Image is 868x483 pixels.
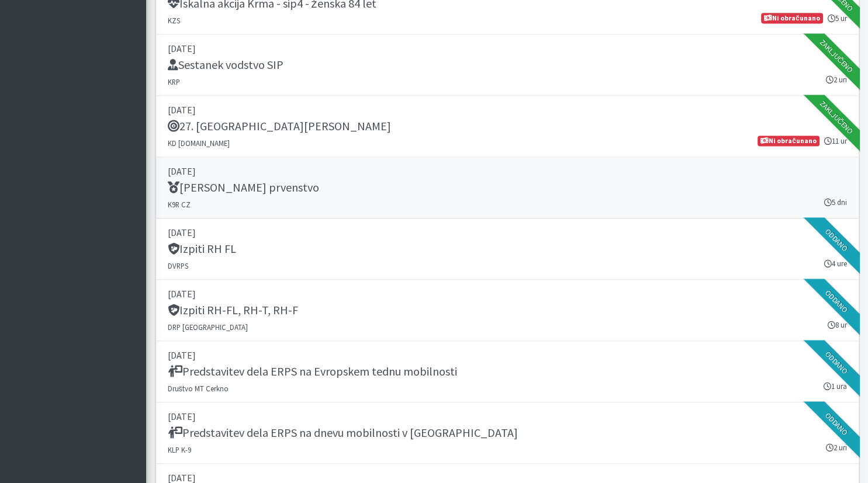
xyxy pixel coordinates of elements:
[168,138,230,148] small: KD [DOMAIN_NAME]
[168,426,518,440] h5: Predstavitev dela ERPS na dnevu mobilnosti v [GEOGRAPHIC_DATA]
[168,287,847,301] p: [DATE]
[155,218,859,280] a: [DATE] Izpiti RH FL DVRPS 4 ure Oddano
[168,180,319,194] h5: [PERSON_NAME] prvenstvo
[168,348,847,362] p: [DATE]
[168,164,847,178] p: [DATE]
[168,445,191,454] small: KLP K-9
[168,364,457,378] h5: Predstavitev dela ERPS na Evropskem tednu mobilnosti
[155,157,859,218] a: [DATE] [PERSON_NAME] prvenstvo K9R CZ 5 dni
[168,200,191,209] small: K9R CZ
[168,242,236,256] h5: Izpiti RH FL
[155,34,859,96] a: [DATE] Sestanek vodstvo SIP KRP 2 uri Zaključeno
[155,96,859,157] a: [DATE] 27. [GEOGRAPHIC_DATA][PERSON_NAME] KD [DOMAIN_NAME] 11 ur Ni obračunano Zaključeno
[168,58,283,72] h5: Sestanek vodstvo SIP
[168,41,847,55] p: [DATE]
[155,341,859,402] a: [DATE] Predstavitev dela ERPS na Evropskem tednu mobilnosti Društvo MT Cerkno 1 ura Oddano
[168,103,847,117] p: [DATE]
[168,322,248,332] small: DRP [GEOGRAPHIC_DATA]
[168,384,229,393] small: Društvo MT Cerkno
[168,16,180,25] small: KZS
[168,303,298,317] h5: Izpiti RH-FL, RH-T, RH-F
[168,225,847,239] p: [DATE]
[824,197,847,208] small: 5 dni
[761,13,822,23] span: Ni obračunano
[168,119,391,133] h5: 27. [GEOGRAPHIC_DATA][PERSON_NAME]
[155,402,859,464] a: [DATE] Predstavitev dela ERPS na dnevu mobilnosti v [GEOGRAPHIC_DATA] KLP K-9 2 uri Oddano
[168,77,180,86] small: KRP
[168,409,847,423] p: [DATE]
[758,135,819,146] span: Ni obračunano
[155,280,859,341] a: [DATE] Izpiti RH-FL, RH-T, RH-F DRP [GEOGRAPHIC_DATA] 8 ur Oddano
[168,261,188,270] small: DVRPS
